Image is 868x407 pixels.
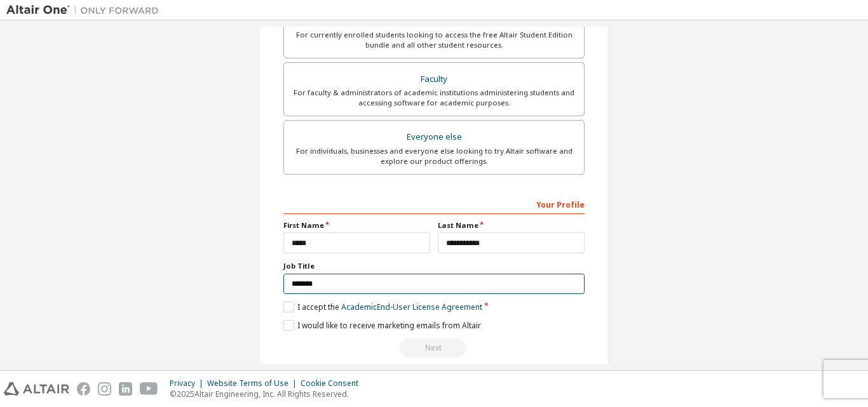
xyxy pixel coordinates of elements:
div: For currently enrolled students looking to access the free Altair Student Edition bundle and all ... [292,30,576,50]
div: Your Profile [283,194,585,214]
label: I would like to receive marketing emails from Altair [283,320,481,331]
div: Read and acccept EULA to continue [283,338,585,357]
div: Faculty [292,70,576,88]
img: Altair One [6,4,165,17]
img: youtube.svg [140,382,158,396]
div: For individuals, businesses and everyone else looking to try Altair software and explore our prod... [292,146,576,166]
img: facebook.svg [77,382,90,396]
p: © 2025 Altair Engineering, Inc. All Rights Reserved. [170,389,366,399]
div: For faculty & administrators of academic institutions administering students and accessing softwa... [292,88,576,108]
label: First Name [283,220,430,230]
label: I accept the [283,302,482,312]
label: Last Name [438,220,585,230]
img: linkedin.svg [119,382,132,396]
img: instagram.svg [98,382,111,396]
div: Cookie Consent [301,378,366,389]
label: Job Title [283,261,585,271]
a: Academic End-User License Agreement [341,302,482,312]
div: Everyone else [292,128,576,146]
img: altair_logo.svg [4,382,69,396]
div: Privacy [170,378,207,389]
div: Website Terms of Use [207,378,301,389]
